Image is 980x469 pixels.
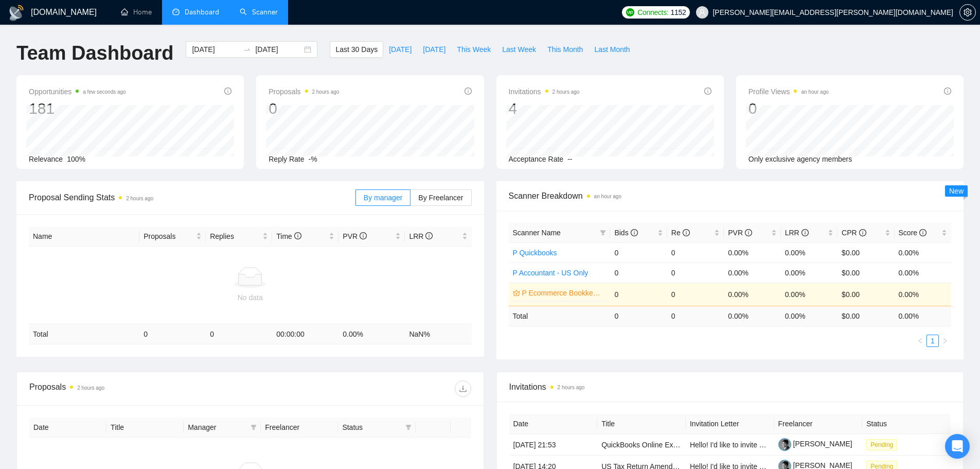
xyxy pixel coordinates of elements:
td: 0.00 % [895,306,951,326]
button: Last Week [496,41,542,58]
span: left [917,338,923,344]
div: No data [33,292,468,303]
li: Previous Page [914,335,926,347]
span: filter [251,424,257,430]
span: Opportunities [29,85,126,98]
img: c1xrbLNTYPsI2e9vIytl8CrEmJRfpwhruP_cFy-M5fhKtJQFzQJHL4A3mt9B3AD2iL [778,438,791,451]
a: setting [959,8,976,16]
a: P Ecommerce Bookkeeper [522,287,604,299]
span: Relevance [29,155,63,163]
a: [PERSON_NAME] [778,440,852,448]
span: 100% [67,155,85,163]
span: Reply Rate [269,155,304,163]
span: CPR [842,229,866,237]
button: Last 30 Days [330,41,383,58]
button: [DATE] [417,41,451,58]
li: Next Page [939,335,951,347]
th: Proposals [139,227,206,247]
td: 0 [667,283,724,306]
div: 0 [269,99,339,118]
span: Scanner Breakdown [509,189,952,202]
a: 1 [927,335,938,346]
span: Connects: [637,7,668,18]
td: 0 [610,242,667,263]
span: info-circle [919,229,926,236]
span: Proposal Sending Stats [29,191,355,204]
span: PVR [728,229,752,237]
span: LRR [409,232,433,240]
span: dashboard [172,8,180,15]
button: right [939,335,951,347]
img: upwork-logo.png [626,8,634,16]
button: left [914,335,926,347]
time: 2 hours ago [558,385,585,390]
span: Re [671,229,690,237]
span: This Week [457,44,491,55]
img: logo [8,5,25,21]
span: This Month [547,44,583,55]
td: Total [509,306,611,326]
span: info-circle [801,229,809,236]
button: This Week [451,41,496,58]
span: info-circle [683,229,690,236]
button: Last Month [589,41,635,58]
span: Acceptance Rate [509,155,564,163]
span: Pending [866,439,897,450]
span: info-circle [704,88,711,95]
th: Date [509,414,598,434]
td: 0.00% [724,242,780,263]
span: -- [567,155,572,163]
span: Bids [614,229,637,237]
div: Proposals [29,380,250,397]
td: $0.00 [838,242,894,263]
span: setting [960,8,975,16]
td: 0 [206,324,272,344]
span: Last Week [502,44,536,55]
span: Dashboard [185,8,219,16]
td: [DATE] 21:53 [509,434,598,456]
td: 0 [667,263,724,283]
th: Freelancer [261,418,338,438]
span: user [699,9,706,16]
td: 0.00% [781,283,838,306]
span: to [243,45,251,54]
span: info-circle [294,232,301,239]
li: 1 [926,335,939,347]
a: searchScanner [240,8,278,16]
span: Last 30 Days [335,44,378,55]
span: filter [600,230,606,236]
div: 181 [29,99,126,118]
td: 0 [139,324,206,344]
span: info-circle [360,232,367,239]
span: info-circle [465,88,472,95]
td: 0 [610,283,667,306]
a: P Accountant - US Only [513,269,589,277]
input: Start date [192,44,239,55]
span: [DATE] [389,44,412,55]
td: 0.00% [895,263,951,283]
span: LRR [785,229,809,237]
span: filter [598,225,608,240]
span: New [949,187,964,195]
td: $0.00 [838,263,894,283]
span: Manager [188,422,246,433]
span: Score [899,229,926,237]
span: swap-right [243,45,251,54]
input: End date [255,44,302,55]
span: crown [513,289,520,297]
td: 0.00% [781,263,838,283]
time: an hour ago [594,194,621,199]
time: 2 hours ago [312,89,340,95]
td: 00:00:00 [272,324,338,344]
td: 0.00% [895,242,951,263]
span: Only exclusive agency members [749,155,852,163]
span: info-circle [745,229,752,236]
button: download [455,380,471,397]
td: $ 0.00 [838,306,894,326]
span: PVR [343,232,367,240]
td: 0 [667,306,724,326]
button: [DATE] [383,41,417,58]
td: 0.00% [724,263,780,283]
td: QuickBooks Online Expert Bookkeeper Needed for Tax Data Alignment [597,434,686,456]
span: -% [309,155,317,163]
